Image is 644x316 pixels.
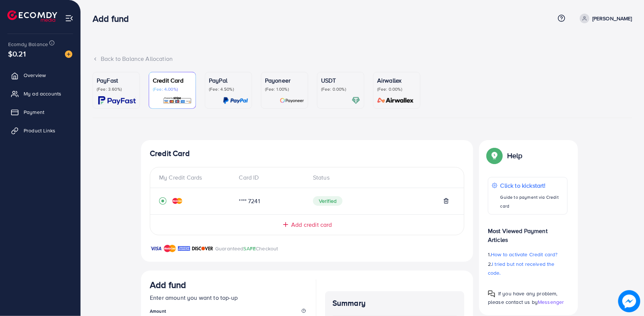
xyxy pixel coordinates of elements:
img: card [352,96,360,105]
p: (Fee: 3.60%) [97,86,136,92]
p: Help [507,151,523,160]
span: I tried but not received the code. [488,260,555,277]
h4: Credit Card [150,149,464,158]
p: Click to kickstart! [500,181,564,190]
p: [PERSON_NAME] [592,14,632,23]
p: 2. [488,260,568,277]
div: Card ID [233,173,307,182]
img: Popup guide [488,149,501,162]
a: [PERSON_NAME] [577,14,632,23]
a: Product Links [6,123,75,138]
img: brand [192,244,213,253]
div: Back to Balance Allocation [93,55,632,63]
span: Ecomdy Balance [8,41,48,48]
span: Payment [24,108,44,116]
p: Payoneer [265,76,304,85]
span: If you have any problem, please contact us by [488,290,558,306]
img: credit [172,198,182,204]
span: How to activate Credit card? [491,251,557,258]
p: PayFast [97,76,136,85]
p: Guide to payment via Credit card [500,193,564,211]
img: card [98,96,136,105]
img: image [620,292,639,311]
h3: Add fund [93,13,135,24]
p: Most Viewed Payment Articles [488,220,568,244]
img: card [375,96,416,105]
p: Guaranteed Checkout [215,244,278,253]
p: (Fee: 1.00%) [265,86,304,92]
img: card [280,96,304,105]
span: Add credit card [291,220,332,229]
img: menu [65,14,73,22]
p: Enter amount you want to top-up [150,293,307,302]
a: Overview [6,68,75,83]
div: Status [307,173,455,182]
p: (Fee: 0.00%) [377,86,416,92]
span: $0.21 [8,48,26,59]
span: Overview [24,72,46,79]
img: image [65,51,72,58]
p: (Fee: 4.50%) [209,86,248,92]
h4: Summary [333,299,457,308]
svg: record circle [159,197,166,205]
span: Messenger [538,298,564,306]
span: Verified [313,196,342,206]
p: USDT [321,76,360,85]
img: card [163,96,192,105]
span: SAFE [244,245,256,252]
p: (Fee: 0.00%) [321,86,360,92]
p: (Fee: 4.00%) [153,86,192,92]
p: 1. [488,250,568,259]
h3: Add fund [150,279,186,290]
img: brand [178,244,190,253]
img: brand [150,244,162,253]
a: Payment [6,105,75,119]
div: My Credit Cards [159,173,233,182]
span: My ad accounts [24,90,61,97]
span: Product Links [24,127,55,134]
img: card [223,96,248,105]
p: Credit Card [153,76,192,85]
img: logo [7,10,57,22]
img: brand [164,244,176,253]
p: Airwallex [377,76,416,85]
p: PayPal [209,76,248,85]
img: Popup guide [488,290,495,298]
a: My ad accounts [6,86,75,101]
